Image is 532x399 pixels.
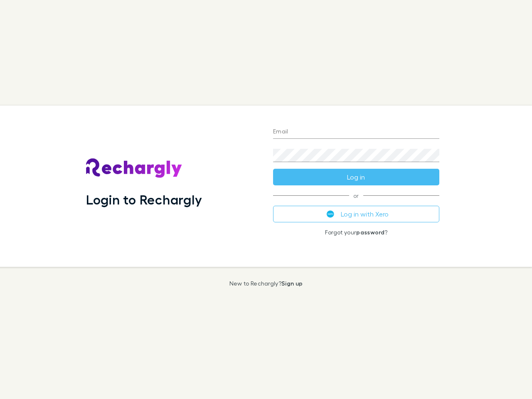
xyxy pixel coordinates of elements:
h1: Login to Rechargly [86,192,202,207]
span: or [273,195,439,196]
p: Forgot your ? [273,229,439,236]
img: Xero's logo [327,210,334,218]
p: New to Rechargly? [229,280,303,287]
button: Log in [273,169,439,185]
img: Rechargly's Logo [86,158,182,178]
a: password [356,229,384,236]
a: Sign up [281,280,303,287]
button: Log in with Xero [273,206,439,222]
